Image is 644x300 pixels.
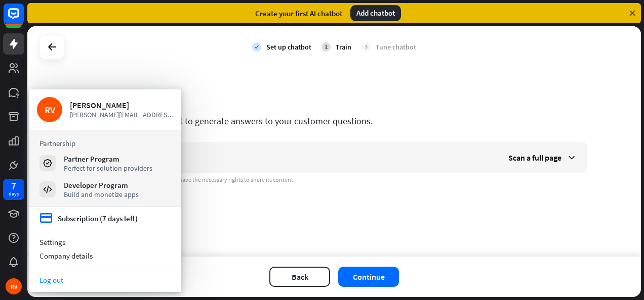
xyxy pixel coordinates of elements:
div: 3 [361,42,371,52]
a: 7 days [3,179,24,200]
button: Open LiveChat chat widget [8,4,38,34]
div: RV [37,97,62,122]
div: Add chatbot [350,5,401,21]
div: Build and monetize apps [64,190,139,199]
div: Create your first AI chatbot [255,9,342,18]
div: Perfect for solution providers [64,164,152,173]
h3: Partnership [39,138,171,148]
div: Developer Program [64,180,139,190]
a: credit_card Subscription (7 days left) [39,212,138,225]
span: [PERSON_NAME][EMAIL_ADDRESS][PERSON_NAME][DOMAIN_NAME] [70,110,174,119]
i: credit_card [39,212,53,225]
i: check [252,42,261,52]
div: 7 [11,181,16,190]
a: Log out [29,273,181,287]
div: Partner Program [64,154,152,164]
div: 2 [321,42,331,52]
button: Continue [338,267,399,287]
div: Tune chatbot [376,42,416,52]
a: Partner Program Perfect for solution providers [39,154,171,172]
div: Train [336,42,351,52]
div: Subscription (7 days left) [58,214,138,223]
div: [PERSON_NAME] [70,100,174,110]
div: Scan your website content to generate answers to your customer questions. [81,115,587,127]
div: RV [6,278,22,294]
a: Developer Program Build and monetize apps [39,180,171,198]
div: Company details [29,249,181,263]
div: By sharing your URL, you confirm you have the necessary rights to share its content. [81,176,587,184]
a: RV [PERSON_NAME] [PERSON_NAME][EMAIL_ADDRESS][PERSON_NAME][DOMAIN_NAME] [37,97,174,122]
span: Scan a full page [508,153,561,163]
div: Set up chatbot [266,42,311,52]
a: Settings [29,235,181,249]
button: Back [269,267,330,287]
div: days [9,190,19,197]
